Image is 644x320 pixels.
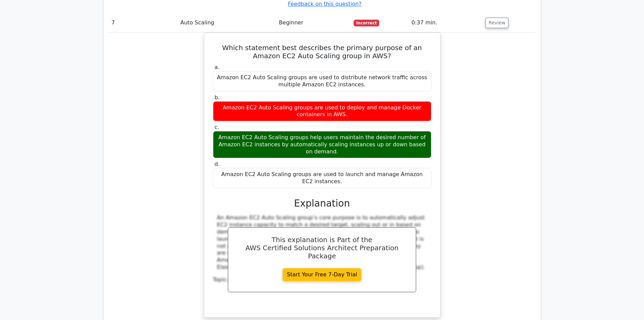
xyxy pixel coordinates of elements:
div: Topic: [213,276,431,283]
span: a. [215,64,220,70]
div: Amazon EC2 Auto Scaling groups are used to deploy and manage Docker containers in AWS. [213,101,431,122]
div: Amazon EC2 Auto Scaling groups are used to distribute network traffic across multiple Amazon EC2 ... [213,71,431,91]
h5: Which statement best describes the primary purpose of an Amazon EC2 Auto Scaling group in AWS? [212,44,432,60]
h3: Explanation [217,198,427,209]
td: Beginner [276,13,351,33]
div: Amazon EC2 Auto Scaling groups are used to launch and manage Amazon EC2 instances. [213,168,431,188]
a: Start Your Free 7-Day Trial [283,268,362,281]
td: 0:37 min. [409,13,483,33]
button: Review [485,18,508,28]
span: c. [215,124,219,130]
div: An Amazon EC2 Auto Scaling group’s core purpose is to automatically adjust EC2 instance capacity ... [217,214,427,271]
td: 7 [109,13,178,33]
td: Auto Scaling [178,13,277,33]
a: Feedback on this question? [288,1,361,7]
div: Amazon EC2 Auto Scaling groups help users maintain the desired number of Amazon EC2 instances by ... [213,131,431,158]
span: d. [215,161,220,167]
span: b. [215,94,220,101]
span: Incorrect [354,20,380,26]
